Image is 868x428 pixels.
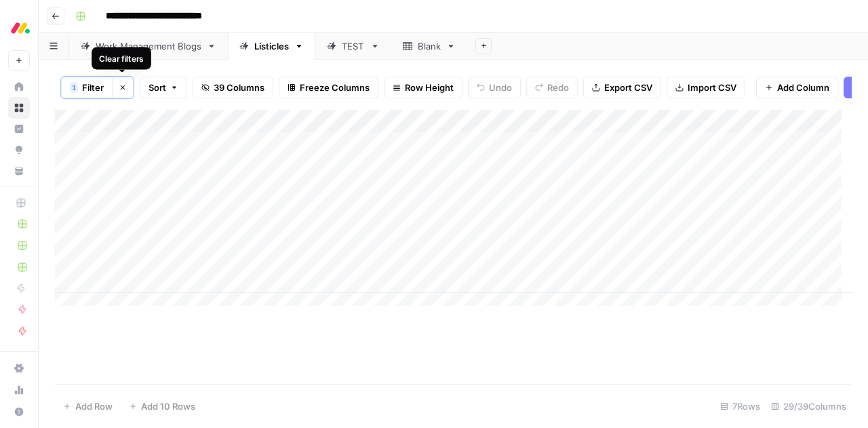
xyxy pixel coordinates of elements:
[342,39,365,53] div: TEST
[667,77,745,98] button: Import CSV
[8,160,30,182] a: Your Data
[193,77,273,98] button: 39 Columns
[61,77,112,98] button: 1Filter
[315,33,391,60] a: TEST
[75,400,113,413] span: Add Row
[766,395,852,417] div: 29/39 Columns
[140,77,187,98] button: Sort
[8,76,30,98] a: Home
[8,401,30,423] button: Help + Support
[8,139,30,161] a: Opportunities
[526,77,578,98] button: Redo
[214,81,264,94] span: 39 Columns
[72,82,76,93] span: 1
[121,395,203,417] button: Add 10 Rows
[254,39,289,53] div: Listicles
[8,379,30,401] a: Usage
[69,33,228,60] a: Work Management Blogs
[418,39,441,53] div: Blank
[468,77,521,98] button: Undo
[8,118,30,140] a: Insights
[756,77,838,98] button: Add Column
[405,81,454,94] span: Row Height
[688,81,736,94] span: Import CSV
[55,395,121,417] button: Add Row
[8,11,30,45] button: Workspace: Monday.com
[70,82,78,93] div: 1
[8,357,30,379] a: Settings
[777,81,829,94] span: Add Column
[8,97,30,119] a: Browse
[82,81,104,94] span: Filter
[141,400,195,413] span: Add 10 Rows
[547,81,569,94] span: Redo
[8,16,33,40] img: Monday.com Logo
[279,77,378,98] button: Freeze Columns
[149,81,166,94] span: Sort
[583,77,661,98] button: Export CSV
[604,81,652,94] span: Export CSV
[96,39,201,53] div: Work Management Blogs
[99,52,144,64] div: Clear filters
[228,33,315,60] a: Listicles
[715,395,766,417] div: 7 Rows
[384,77,462,98] button: Row Height
[391,33,467,60] a: Blank
[489,81,512,94] span: Undo
[300,81,370,94] span: Freeze Columns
